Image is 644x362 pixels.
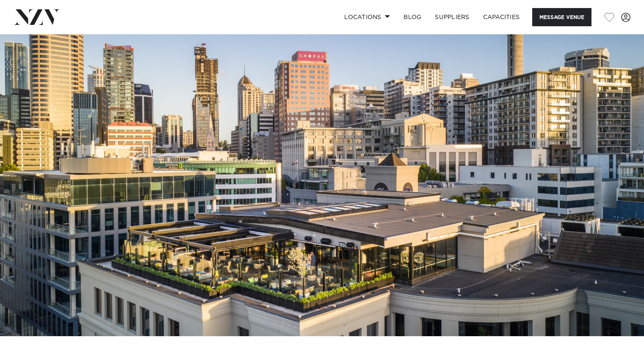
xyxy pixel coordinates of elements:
a: BLOG [397,8,428,26]
a: Capacities [476,8,527,26]
a: Locations [337,8,397,26]
a: SUPPLIERS [428,8,476,26]
button: Message Venue [532,8,591,26]
img: nzv-logo.png [14,9,60,25]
